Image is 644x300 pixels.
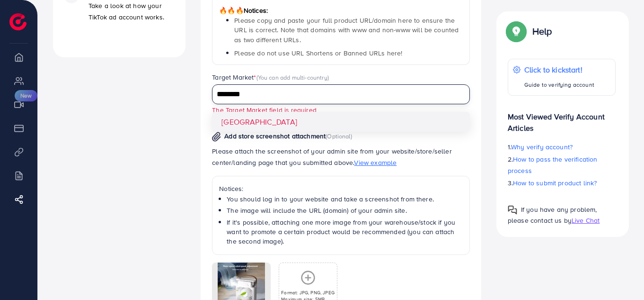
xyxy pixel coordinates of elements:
label: Target Market [212,73,329,82]
li: If it's possible, attaching one more image from your warehouse/stock if you want to promote a cer... [227,218,463,246]
p: 1. [508,141,616,153]
p: 2. [508,154,616,176]
p: 3. [508,177,616,189]
img: Popup guide [508,23,525,40]
img: img [212,132,221,142]
p: Format: JPG, PNG, JPEG [281,289,335,296]
p: Notices: [219,183,463,194]
iframe: Chat [604,257,637,293]
span: How to pass the verification process [508,155,598,175]
img: logo [9,13,26,30]
small: The Target Market field is required [212,105,317,114]
div: Search for option [212,84,470,104]
p: Please attach the screenshot of your admin site from your website/store/seller center/landing pag... [212,145,470,168]
span: Please do not use URL Shortens or Banned URLs here! [234,48,402,58]
span: (Optional) [326,132,352,140]
li: The image will include the URL (domain) of your admin site. [227,206,463,215]
span: Please copy and paste your full product URL/domain here to ensure the URL is correct. Note that d... [234,16,459,45]
span: View example [354,158,397,167]
p: Help [532,26,552,37]
span: Notices: [219,6,268,15]
span: How to submit product link? [513,178,597,188]
span: (You can add multi-country) [256,73,329,82]
li: You should log in to your website and take a screenshot from there. [227,194,463,204]
p: Guide to verifying account [524,79,594,91]
span: Add store screenshot attachment [224,131,326,141]
p: Click to kickstart! [524,64,594,75]
input: Search for option [213,87,458,102]
span: 🔥🔥🔥 [219,6,243,15]
span: If you have any problem, please contact us by [508,205,597,225]
p: Most Viewed Verify Account Articles [508,103,616,134]
span: Live Chat [572,216,600,225]
img: Popup guide [508,205,517,215]
span: Why verify account? [511,142,573,152]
